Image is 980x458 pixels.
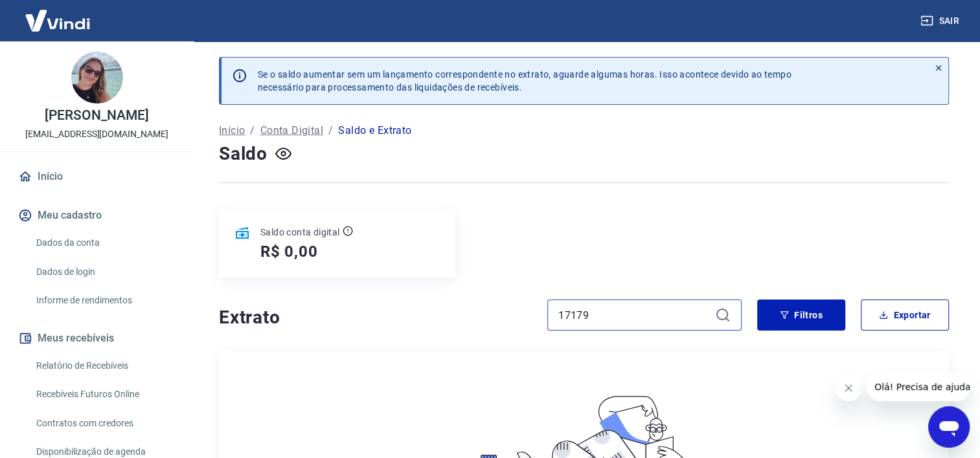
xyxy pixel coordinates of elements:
[836,375,861,401] iframe: Fechar mensagem
[31,353,178,379] a: Relatório de Recebíveis
[31,410,178,437] a: Contratos com credores
[250,123,255,138] p: /
[71,52,123,104] img: 82dc78dc-686d-4c09-aacc-0b5a308ae78c.jpeg
[861,300,949,331] button: Exportar
[31,287,178,314] a: Informe de rendimentos
[219,141,268,167] h4: Saldo
[328,123,333,138] p: /
[16,201,178,230] button: Meu cadastro
[867,373,970,401] iframe: Mensagem da empresa
[918,9,964,33] button: Sair
[31,259,178,285] a: Dados de login
[260,241,318,262] h5: R$ 0,00
[31,381,178,408] a: Recebíveis Futuros Online
[928,406,970,448] iframe: Botão para abrir a janela de mensagens
[16,1,100,40] img: Vindi
[258,68,792,94] p: Se o saldo aumentar sem um lançamento correspondente no extrato, aguarde algumas horas. Isso acon...
[219,305,532,331] h4: Extrato
[260,226,340,239] p: Saldo conta digital
[45,109,148,122] p: [PERSON_NAME]
[16,324,178,353] button: Meus recebíveis
[31,230,178,256] a: Dados da conta
[16,162,178,191] a: Início
[558,305,710,325] input: Busque pelo número do pedido
[338,123,411,138] p: Saldo e Extrato
[25,127,168,141] p: [EMAIL_ADDRESS][DOMAIN_NAME]
[260,123,323,138] a: Conta Digital
[219,123,245,138] a: Início
[757,300,845,331] button: Filtros
[8,9,109,19] span: Olá! Precisa de ajuda?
